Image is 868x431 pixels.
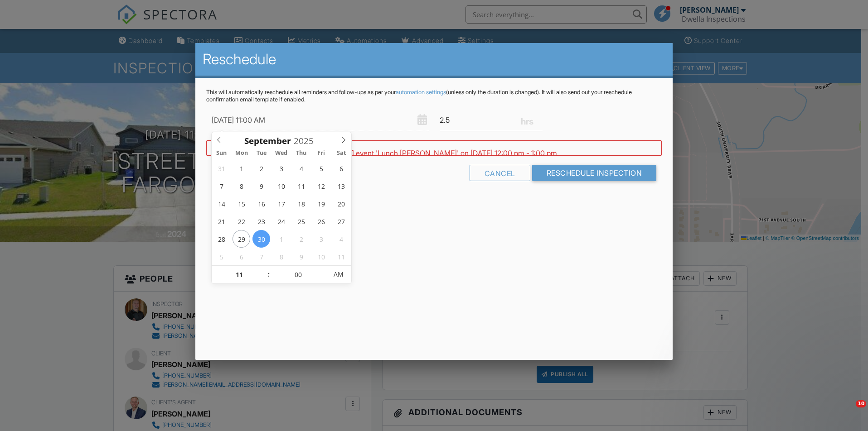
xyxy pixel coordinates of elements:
span: September 3, 2025 [272,159,290,177]
h2: Reschedule [203,50,665,68]
span: Fri [311,150,331,156]
div: WARNING: Conflicts with [PERSON_NAME] event 'Lunch [PERSON_NAME]' on [DATE] 12:00 pm - 1:00 pm. [206,140,662,156]
span: 10 [856,400,866,407]
span: September 8, 2025 [233,177,250,195]
input: Scroll to increment [270,266,326,284]
span: October 1, 2025 [272,230,290,248]
span: September 20, 2025 [332,195,350,212]
span: September 14, 2025 [213,195,230,212]
span: September 26, 2025 [312,212,330,230]
span: October 11, 2025 [332,248,350,265]
span: September 16, 2025 [252,195,270,212]
span: September 25, 2025 [292,212,310,230]
span: Click to toggle [326,265,351,283]
span: September 24, 2025 [272,212,290,230]
span: October 9, 2025 [292,248,310,265]
span: September 30, 2025 [252,230,270,248]
span: : [267,265,270,283]
span: September 22, 2025 [233,212,250,230]
span: September 7, 2025 [213,177,230,195]
iframe: Intercom live chat [837,400,859,422]
span: September 5, 2025 [312,159,330,177]
input: Scroll to increment [212,266,267,284]
span: September 13, 2025 [332,177,350,195]
span: October 2, 2025 [292,230,310,248]
input: Scroll to increment [291,135,321,147]
span: September 6, 2025 [332,159,350,177]
span: September 11, 2025 [292,177,310,195]
span: September 4, 2025 [292,159,310,177]
span: October 6, 2025 [233,248,250,265]
span: Sat [331,150,351,156]
span: Sun [212,150,232,156]
span: September 19, 2025 [312,195,330,212]
span: September 18, 2025 [292,195,310,212]
a: automation settings [396,89,446,96]
span: September 29, 2025 [233,230,250,248]
span: September 17, 2025 [272,195,290,212]
span: September 10, 2025 [272,177,290,195]
span: October 10, 2025 [312,248,330,265]
div: Cancel [470,165,530,181]
span: Wed [272,150,291,156]
span: October 3, 2025 [312,230,330,248]
span: September 12, 2025 [312,177,330,195]
span: September 9, 2025 [252,177,270,195]
span: October 8, 2025 [272,248,290,265]
span: September 28, 2025 [213,230,230,248]
span: Scroll to increment [244,137,291,145]
span: Mon [232,150,252,156]
span: September 1, 2025 [233,159,250,177]
p: This will automatically reschedule all reminders and follow-ups as per your (unless only the dura... [206,89,662,103]
span: October 4, 2025 [332,230,350,248]
span: August 31, 2025 [213,159,230,177]
span: Tue [252,150,272,156]
span: September 27, 2025 [332,212,350,230]
span: Thu [291,150,311,156]
span: September 21, 2025 [213,212,230,230]
span: September 23, 2025 [252,212,270,230]
span: October 7, 2025 [252,248,270,265]
input: Reschedule Inspection [532,165,657,181]
span: September 2, 2025 [252,159,270,177]
span: September 15, 2025 [233,195,250,212]
span: October 5, 2025 [213,248,230,265]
